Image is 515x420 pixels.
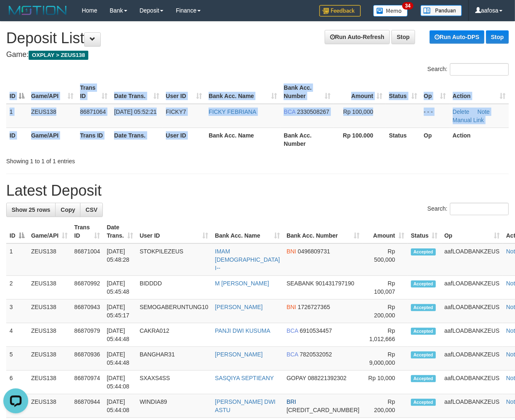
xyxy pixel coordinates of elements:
th: Bank Acc. Name: activate to sort column ascending [211,220,283,243]
span: GOPAY [287,375,306,381]
td: ZEUS138 [28,276,71,300]
td: 5 [6,347,28,371]
td: Rp 100,007 [363,276,408,300]
span: BRI [287,398,296,405]
span: Copy 7820532052 to clipboard [300,351,332,358]
td: ZEUS138 [28,347,71,371]
a: [PERSON_NAME] DWI ASTU [215,398,275,413]
a: [PERSON_NAME] [215,304,262,310]
th: ID: activate to sort column descending [6,220,28,243]
th: Trans ID: activate to sort column ascending [77,80,111,104]
td: ZEUS138 [28,243,71,276]
td: 86870943 [71,300,103,323]
span: Copy 664301011307534 to clipboard [287,407,360,413]
span: Accepted [411,328,436,335]
a: IMAM [DEMOGRAPHIC_DATA] I-- [215,248,280,271]
td: aafLOADBANKZEUS [441,347,503,371]
span: Accepted [411,399,436,406]
img: MOTION_logo.png [6,4,69,17]
td: ZEUS138 [28,371,71,394]
a: Show 25 rows [6,203,56,217]
th: Rp 100.000 [334,128,386,151]
a: Delete [453,108,469,115]
a: CSV [80,203,103,217]
h4: Game: [6,51,509,59]
div: Showing 1 to 1 of 1 entries [6,154,209,165]
h1: Latest Deposit [6,182,509,199]
th: Trans ID [77,128,111,151]
td: SXAXS4SS [136,371,212,394]
span: BNI [287,304,296,310]
td: 3 [6,300,28,323]
th: Status: activate to sort column ascending [408,220,441,243]
span: Rp 100,000 [343,108,373,115]
span: SEABANK [287,280,314,287]
td: CAKRA012 [136,323,212,347]
td: aafLOADBANKZEUS [441,394,503,418]
th: Action [449,128,509,151]
th: Op [420,128,449,151]
td: [DATE] 05:45:17 [103,300,136,323]
img: Button%20Memo.svg [373,5,408,17]
td: [DATE] 05:48:28 [103,243,136,276]
td: aafLOADBANKZEUS [441,243,503,276]
th: Trans ID: activate to sort column ascending [71,220,103,243]
a: Run Auto-DPS [430,30,484,44]
td: aafLOADBANKZEUS [441,276,503,300]
td: Rp 10,000 [363,371,408,394]
td: 86871004 [71,243,103,276]
th: Op: activate to sort column ascending [420,80,449,104]
h1: Deposit List [6,30,509,47]
td: 86870936 [71,347,103,371]
td: Rp 200,000 [363,300,408,323]
td: [DATE] 05:45:48 [103,276,136,300]
img: panduan.png [420,5,462,16]
span: Copy 0496809731 to clipboard [298,248,330,255]
td: [DATE] 05:44:08 [103,394,136,418]
th: Bank Acc. Number [280,128,333,151]
td: WINDIA89 [136,394,212,418]
th: Op: activate to sort column ascending [441,220,503,243]
th: Amount: activate to sort column ascending [334,80,386,104]
span: Copy 1726727365 to clipboard [298,304,330,310]
td: Rp 9,000,000 [363,347,408,371]
th: Bank Acc. Number: activate to sort column ascending [280,80,333,104]
td: ZEUS138 [28,300,71,323]
th: User ID: activate to sort column ascending [163,80,205,104]
td: 1 [6,243,28,276]
a: M [PERSON_NAME] [215,280,269,287]
td: 86870979 [71,323,103,347]
span: BCA [287,351,298,358]
input: Search: [450,203,509,215]
a: SASQIYA SEPTIEANY [215,375,274,381]
a: PANJI DWI KUSUMA [215,327,270,334]
th: Action: activate to sort column ascending [449,80,509,104]
label: Search: [428,63,509,76]
th: Date Trans. [111,128,162,151]
td: ZEUS138 [28,323,71,347]
span: Accepted [411,248,436,255]
span: Accepted [411,280,436,287]
span: CSV [85,206,97,213]
span: Copy [61,206,75,213]
span: [DATE] 05:52:21 [114,108,156,115]
span: BCA [284,108,295,115]
span: Show 25 rows [12,206,50,213]
td: BANGHAR31 [136,347,212,371]
td: 4 [6,323,28,347]
span: Accepted [411,304,436,311]
th: Date Trans.: activate to sort column ascending [111,80,162,104]
span: FICKY7 [166,108,186,115]
td: ZEUS138 [28,394,71,418]
th: Game/API [28,128,77,151]
td: ZEUS138 [28,104,77,128]
button: Open LiveChat chat widget [3,3,28,28]
span: OXPLAY > ZEUS138 [29,51,88,60]
img: Feedback.jpg [319,5,361,17]
td: 1 [6,104,28,128]
span: Accepted [411,375,436,382]
th: Status: activate to sort column ascending [386,80,420,104]
a: Stop [391,30,415,44]
td: [DATE] 05:44:48 [103,323,136,347]
td: [DATE] 05:44:48 [103,347,136,371]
